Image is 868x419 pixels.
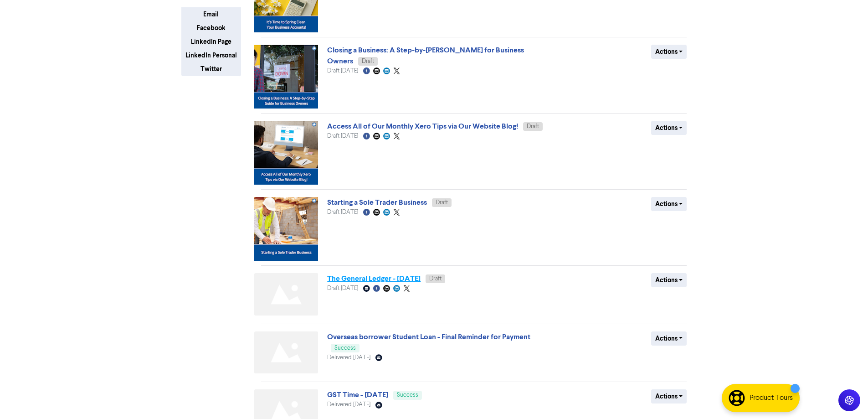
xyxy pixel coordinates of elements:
[254,331,318,374] img: Not found
[429,276,442,282] span: Draft
[181,21,241,35] button: Facebook
[436,200,448,206] span: Draft
[327,332,530,341] a: Overseas borrower Student Loan - Final Reminder for Payment
[327,198,427,207] a: Starting a Sole Trader Business
[327,46,524,66] a: Closing a Business: A Step-by-[PERSON_NAME] for Business Owners
[254,273,318,316] img: Not found
[254,45,318,109] img: image_1759261834504.png
[651,273,687,287] button: Actions
[327,133,358,139] span: Draft [DATE]
[181,62,241,76] button: Twitter
[327,390,388,399] a: GST Time - [DATE]
[651,121,687,135] button: Actions
[181,35,241,49] button: LinkedIn Page
[651,331,687,346] button: Actions
[822,375,868,419] iframe: Chat Widget
[327,285,358,291] span: Draft [DATE]
[651,197,687,211] button: Actions
[254,121,318,185] img: image_1753757718461.png
[327,68,358,74] span: Draft [DATE]
[397,392,418,398] span: Success
[651,389,687,403] button: Actions
[327,355,370,361] span: Delivered [DATE]
[327,274,421,283] a: The General Ledger - [DATE]
[181,7,241,21] button: Email
[327,402,370,408] span: Delivered [DATE]
[327,122,518,131] a: Access All of Our Monthly Xero Tips via Our Website Blog!
[362,58,374,64] span: Draft
[527,124,539,129] span: Draft
[254,197,318,261] img: image_1759199805955.png
[181,48,241,62] button: LinkedIn Personal
[334,345,356,351] span: Success
[651,45,687,59] button: Actions
[327,209,358,215] span: Draft [DATE]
